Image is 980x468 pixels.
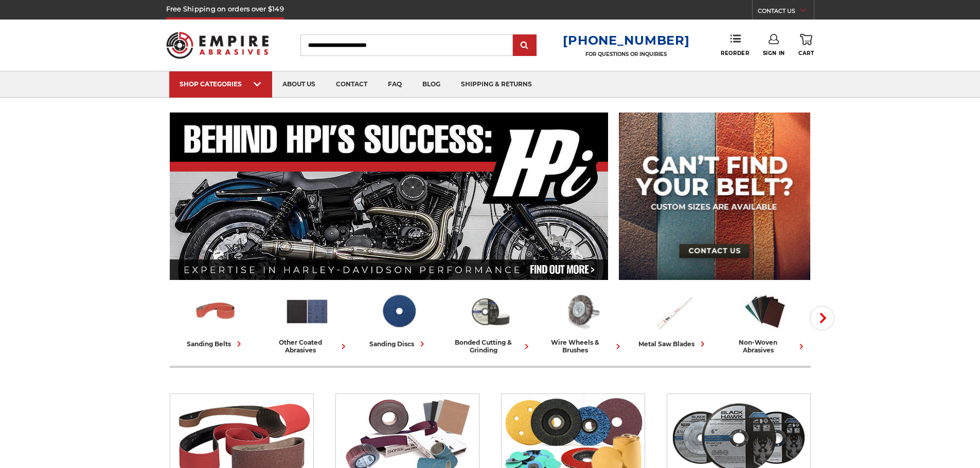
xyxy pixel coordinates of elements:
img: promo banner for custom belts. [619,113,810,280]
a: bonded cutting & grinding [449,289,532,354]
img: Banner for an interview featuring Horsepower Inc who makes Harley performance upgrades featured o... [170,113,609,280]
img: Sanding Discs [376,289,421,333]
img: Non-woven Abrasives [742,289,788,333]
a: Reorder [721,34,749,56]
a: non-woven abrasives [723,289,807,354]
img: Other Coated Abrasives [284,289,330,333]
a: contact [326,71,378,98]
img: Bonded Cutting & Grinding [468,289,513,333]
div: SHOP CATEGORIES [180,80,262,88]
a: blog [412,71,451,98]
div: non-woven abrasives [723,339,807,354]
a: Cart [798,34,814,57]
img: Metal Saw Blades [651,289,696,333]
a: sanding belts [174,289,257,349]
p: FOR QUESTIONS OR INQUIRIES [563,51,689,58]
span: Sign In [763,50,785,57]
div: sanding discs [369,339,427,349]
div: other coated abrasives [265,339,349,354]
img: Empire Abrasives [166,25,269,65]
img: Wire Wheels & Brushes [559,289,604,333]
a: other coated abrasives [265,289,349,354]
span: Reorder [721,50,749,57]
a: faq [378,71,412,98]
a: [PHONE_NUMBER] [563,33,689,48]
a: metal saw blades [632,289,715,349]
div: metal saw blades [638,339,708,349]
div: wire wheels & brushes [540,339,623,354]
a: shipping & returns [451,71,542,98]
div: bonded cutting & grinding [449,339,532,354]
button: Next [810,306,834,330]
a: CONTACT US [758,5,814,20]
div: sanding belts [187,339,244,349]
a: about us [272,71,326,98]
a: wire wheels & brushes [540,289,623,354]
a: sanding discs [357,289,440,349]
img: Sanding Belts [193,289,238,333]
span: Cart [798,50,814,57]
